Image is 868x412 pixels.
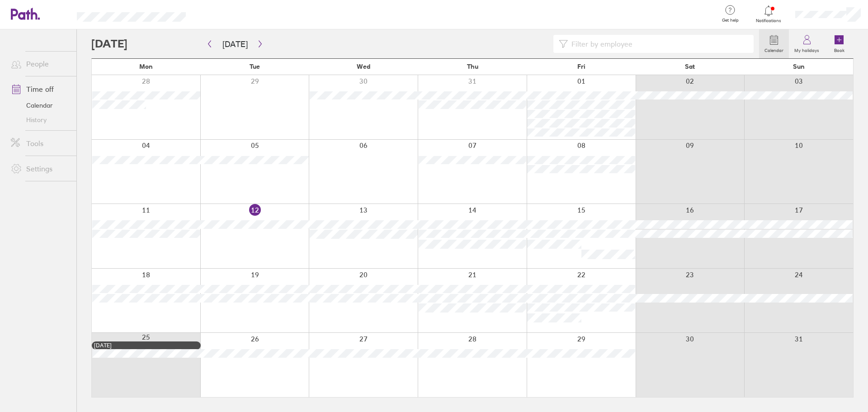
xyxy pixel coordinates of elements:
label: Book [829,45,850,53]
span: Sun [793,63,805,70]
input: Filter by employee [568,35,748,52]
span: Sat [685,63,695,70]
a: History [4,113,76,127]
label: Calendar [759,45,789,53]
span: Tue [250,63,260,70]
label: My holidays [789,45,825,53]
span: Fri [577,63,585,70]
a: My holidays [789,29,825,58]
a: Time off [4,80,76,98]
div: [DATE] [94,342,198,349]
button: [DATE] [215,37,255,52]
a: Tools [4,134,76,152]
span: Get help [716,18,745,23]
span: Thu [467,63,478,70]
a: Settings [4,160,76,178]
a: People [4,55,76,73]
a: Calendar [4,98,76,113]
span: Wed [357,63,370,70]
a: Book [825,29,854,58]
a: Calendar [759,29,789,58]
a: Notifications [754,5,783,24]
span: Mon [139,63,153,70]
span: Notifications [754,18,783,24]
